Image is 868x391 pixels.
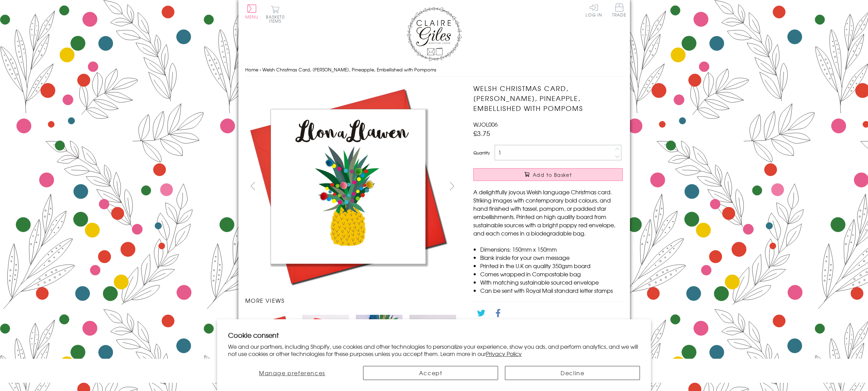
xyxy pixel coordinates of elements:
span: Manage preferences [259,369,325,377]
button: Menu [245,4,259,19]
span: 0 items [269,14,285,24]
p: We and our partners, including Shopify, use cookies and other technologies to personalize your ex... [228,343,640,357]
h2: Cookie consent [228,330,640,340]
button: Add to Basket [473,168,623,181]
a: Privacy Policy [486,349,522,358]
img: Claire Giles Greetings Cards [407,7,462,61]
li: Carousel Page 4 [406,311,460,365]
li: Carousel Page 2 [299,311,352,365]
h1: Welsh Christmas Card, [PERSON_NAME], Pineapple, Embellished with Pompoms [473,83,623,113]
img: Welsh Christmas Card, Nadolig Llawen, Pineapple, Embellished with Pompoms [245,83,451,289]
button: next [444,178,460,194]
li: Carousel Page 1 (Current Slide) [245,311,299,365]
span: WJOL006 [473,120,498,128]
button: Basket0 items [266,5,285,23]
li: With matching sustainable sourced envelope [480,278,623,286]
a: Log In [586,3,602,17]
h3: More views [245,296,460,304]
img: Welsh Christmas Card, Nadolig Llawen, Pineapple, Embellished with Pompoms [249,315,295,361]
span: £3.75 [473,128,490,138]
li: Carousel Page 3 [352,311,406,365]
button: Manage preferences [228,366,356,380]
span: Add to Basket [533,171,572,178]
span: › [260,66,261,73]
li: Blank inside for your own message [480,253,623,262]
a: Home [245,66,258,73]
li: Dimensions: 150mm x 150mm [480,245,623,253]
nav: breadcrumbs [245,63,623,77]
li: Can be sent with Royal Mail standard letter stamps [480,286,623,295]
img: Welsh Christmas Card, Nadolig Llawen, Pineapple, Embellished with Pompoms [356,315,403,361]
img: Welsh Christmas Card, Nadolig Llawen, Pineapple, Embellished with Pompoms [409,315,456,361]
p: A delightfully joyous Welsh language Christmas card. Striking images with contemporary bold colou... [473,188,623,237]
a: Trade [612,3,627,18]
button: Decline [505,366,640,380]
img: Welsh Christmas Card, Nadolig Llawen, Pineapple, Embellished with Pompoms [302,315,349,361]
button: prev [245,178,261,194]
span: Welsh Christmas Card, [PERSON_NAME], Pineapple, Embellished with Pompoms [262,66,436,73]
button: Accept [363,366,498,380]
li: Printed in the U.K on quality 350gsm board [480,262,623,270]
span: Trade [612,3,627,17]
li: Comes wrapped in Compostable bag [480,270,623,278]
span: Menu [245,14,259,20]
label: Quantity [473,150,490,156]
